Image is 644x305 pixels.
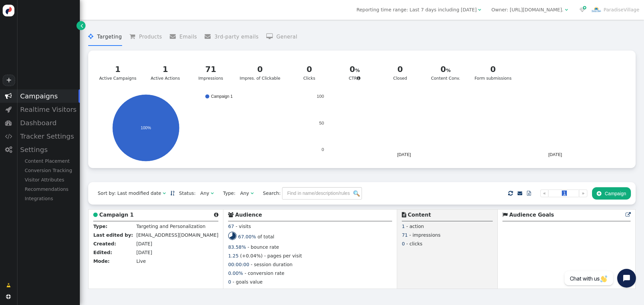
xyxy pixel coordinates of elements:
div: Closed [384,64,417,82]
div: Any [200,190,209,197]
span: 67.00% [238,234,256,239]
a: + [3,75,15,86]
div: 1 [149,64,182,75]
div: 1 [99,64,137,75]
span: 67 [228,224,234,229]
svg: A chart. [93,94,308,161]
span: Live [136,258,146,264]
a: « [540,189,549,197]
text: [DATE] [548,152,562,157]
div: Settings [17,143,80,156]
a: » [579,189,587,197]
a: 71Impressions [190,60,231,86]
span: 1 [402,224,405,229]
b: Audience [235,212,262,218]
span:  [266,33,276,40]
span: - impressions [409,232,440,238]
div: Form submissions [475,64,512,82]
span: of total [258,234,274,239]
div: 0 [338,64,371,75]
div: 71 [194,64,227,75]
div: Visitor Attributes [17,175,80,184]
span: 0 [402,241,405,246]
div: Tracker Settings [17,130,80,143]
b: Last edited by: [93,232,133,238]
a:  [76,21,86,30]
a:  [2,279,15,291]
span:  [5,106,12,113]
a: 0Impres. of Clickable [235,60,284,86]
a:  [522,187,536,199]
span:  [478,7,481,12]
a: 0CTR [334,60,375,86]
span:  [527,191,531,196]
div: 0 [240,64,280,75]
div: 0 [384,64,417,75]
span: - session duration [251,262,293,267]
span: 00:00:00 [228,262,249,267]
span:  [508,189,513,198]
b: Type: [93,224,107,229]
span: - action [406,224,424,229]
img: ACg8ocLosTS1YCac4nFyM6ZBln4pA7UMmGQNzC6CpOt16UAjeEms4Uw5=s96-c [591,5,602,15]
div: Integrations [17,194,80,203]
span:  [93,212,98,217]
div: Impressions [194,64,227,82]
span: - visits [235,224,251,229]
a: 0Content Conv. [425,60,466,86]
img: icon_search.png [354,190,360,197]
a: 1Active Campaigns [95,60,141,86]
span:  [80,22,83,29]
span: Type: [218,190,235,197]
li: 3rd-party emails [205,28,259,46]
div: Conversion Tracking [17,166,80,175]
span:  [502,212,507,217]
span: Reporting time range: Last 7 days including [DATE] [357,7,477,12]
div: Impres. of Clickable [240,64,280,82]
div: Any [240,190,249,197]
div: 0 [293,64,326,75]
div: Active Actions [149,64,182,82]
span:  [205,33,214,40]
span: [EMAIL_ADDRESS][DOMAIN_NAME] [136,232,218,238]
span: 71 [402,232,408,238]
div: CTR [338,64,371,82]
span:  [251,191,254,196]
span: Search: [258,190,281,196]
a: 0Closed [379,60,421,86]
img: logo-icon.svg [3,5,14,16]
span: [DATE] [136,241,152,246]
text: Campaign 1 [211,94,233,99]
span: Targeting and Personalization [136,224,205,229]
span: [DATE] [136,250,152,255]
span:  [357,76,361,80]
span:  [163,191,166,196]
b: Content [408,212,431,218]
span:  [211,191,214,196]
b: Audience Goals [509,212,554,218]
text: 100 [317,94,324,99]
span: - conversion rate [245,271,284,276]
a:  [170,190,174,196]
a: 1Active Actions [145,60,186,86]
a: 0Form submissions [470,60,516,86]
span: Sorted in descending order [170,191,174,196]
input: Find in name/description/rules [282,187,362,199]
text: 50 [319,121,324,126]
div: Sort by: Last modified date [98,190,161,197]
a:  [626,212,631,218]
text: 100% [141,126,151,130]
div: 0 [475,64,512,75]
span: (+0.04%) [240,253,263,258]
button: Campaign [592,187,631,199]
span:  [518,191,522,196]
span:  [6,294,11,299]
li: Targeting [88,28,122,46]
span: 1.25 [228,253,238,258]
span:  [402,212,406,217]
span: - clicks [406,241,422,246]
span:  [626,212,631,217]
b: Mode: [93,258,110,264]
div: Content Conv. [429,64,462,82]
